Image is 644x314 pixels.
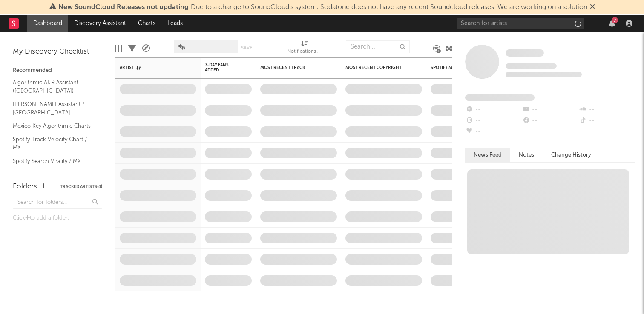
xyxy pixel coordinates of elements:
span: : Due to a change to SoundCloud's system, Sodatone does not have any recent Soundcloud releases. ... [58,4,587,11]
a: Some Artist [506,49,544,57]
a: Charts [132,15,161,32]
div: Notifications (Artist) [287,47,322,57]
div: Notifications (Artist) [287,36,322,61]
button: 7 [609,20,615,27]
div: A&R Pipeline [142,36,150,61]
div: -- [522,104,578,115]
div: -- [465,115,522,126]
span: 0 fans last week [506,72,582,77]
span: Tracking Since: [DATE] [506,63,557,69]
span: Fans Added by Platform [465,94,535,101]
div: Folders [13,182,37,192]
span: Dismiss [590,4,595,11]
button: Save [241,46,252,50]
a: Spotify Search Virality / MX [13,157,94,166]
div: -- [579,115,635,126]
div: Spotify Monthly Listeners [431,65,494,70]
button: Tracked Artists(4) [60,185,102,189]
div: -- [579,104,635,115]
a: Spotify Track Velocity Chart / MX [13,135,94,152]
div: Filters [128,36,136,61]
button: Notes [510,148,543,162]
button: Change History [543,148,600,162]
div: Most Recent Track [260,65,324,70]
a: Mexico Key Algorithmic Charts [13,121,94,131]
div: Most Recent Copyright [345,65,409,70]
div: 7 [612,17,618,23]
button: News Feed [465,148,510,162]
div: Edit Columns [115,36,122,61]
div: Recommended [13,66,102,76]
a: Algorithmic A&R Assistant ([GEOGRAPHIC_DATA]) [13,78,94,95]
div: Click to add a folder. [13,213,102,223]
a: [PERSON_NAME] Assistant / [GEOGRAPHIC_DATA] [13,100,94,117]
div: My Discovery Checklist [13,47,102,57]
a: Discovery Assistant [68,15,132,32]
div: -- [465,104,522,115]
a: Leads [161,15,189,32]
input: Search for folders... [13,197,102,209]
span: New SoundCloud Releases not updating [58,4,189,11]
div: Artist [120,65,184,70]
span: Some Artist [506,49,544,57]
div: -- [465,126,522,137]
span: 7-Day Fans Added [205,63,239,73]
input: Search for artists [457,18,584,29]
div: -- [522,115,578,126]
a: Dashboard [27,15,68,32]
input: Search... [346,40,410,53]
